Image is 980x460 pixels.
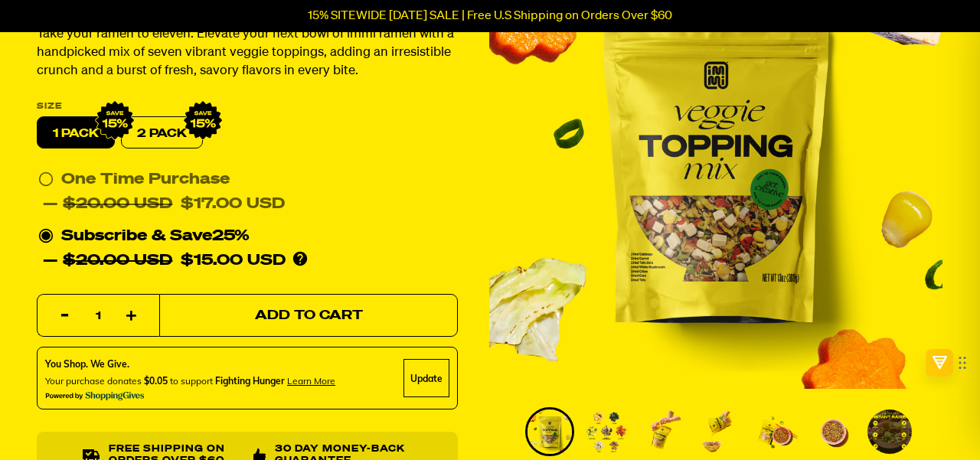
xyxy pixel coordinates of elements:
label: 2 PACK [121,117,203,149]
div: Update Cause Button [403,360,449,398]
img: Veggie Topping Mix [697,409,742,454]
div: You Shop. We Give. [45,358,335,372]
span: $15.00 USD [181,253,286,269]
li: Go to slide 4 [695,407,744,456]
label: Size [37,103,458,111]
span: Your purchase donates [45,376,142,387]
div: — [43,249,286,273]
img: Veggie Topping Mix [641,409,685,454]
img: Veggie Topping Mix [867,409,912,454]
img: IMG_9632.png [183,101,223,141]
button: Add to Cart [159,295,458,338]
div: — [43,192,285,217]
del: $20.00 USD [63,253,172,269]
li: Go to slide 3 [639,407,688,456]
span: $0.05 [144,376,168,387]
img: IMG_9632.png [95,101,135,141]
p: 15% SITEWIDE [DATE] SALE | Free U.S Shipping on Orders Over $60 [308,9,672,23]
li: Go to slide 1 [525,407,574,456]
img: Veggie Topping Mix [754,409,799,454]
label: 1 PACK [37,117,115,149]
span: to support [170,376,213,387]
input: quantity [47,295,150,338]
img: Powered By ShoppingGives [45,392,145,402]
del: $20.00 USD [63,197,172,212]
span: 25% [212,229,250,244]
img: Veggie Topping Mix [584,409,629,454]
li: Go to slide 7 [865,407,914,456]
span: $17.00 USD [181,197,285,212]
li: Go to slide 5 [752,407,801,456]
img: Veggie Topping Mix [811,409,855,454]
div: One Time Purchase [38,168,456,217]
p: Take your ramen to eleven. Elevate your next bowl of immi ramen with a handpicked mix of seven vi... [37,26,458,81]
img: Veggie Topping Mix [528,409,572,454]
span: Learn more about donating [287,376,335,387]
li: Go to slide 2 [582,407,631,456]
span: Add to Cart [255,309,363,322]
span: Fighting Hunger [215,376,285,387]
div: Subscribe & Save [61,224,250,249]
div: PDP main carousel thumbnails [489,407,942,456]
li: Go to slide 6 [808,407,857,456]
